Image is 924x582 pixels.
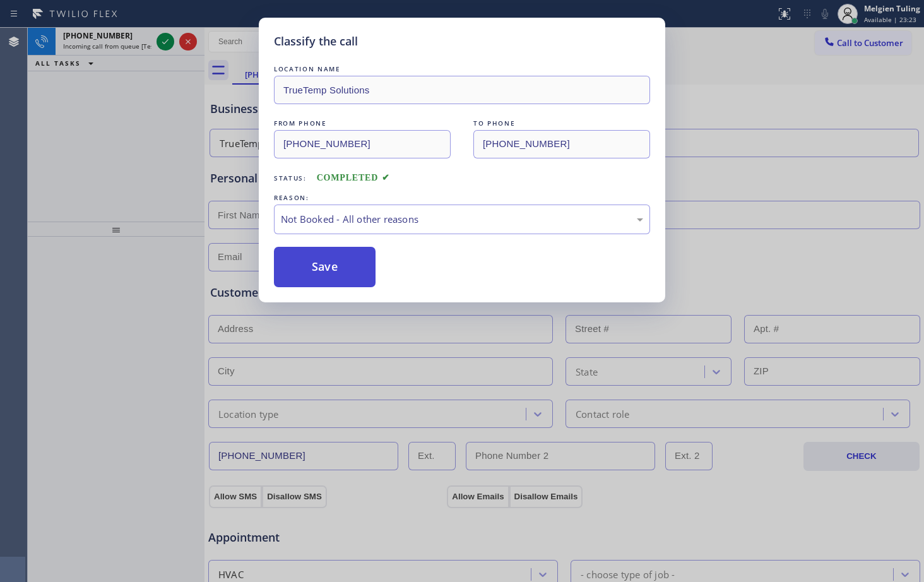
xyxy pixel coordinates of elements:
[281,212,643,227] div: Not Booked - All other reasons
[274,191,650,205] div: REASON:
[274,247,376,287] button: Save
[274,174,307,182] span: Status:
[274,62,650,76] div: LOCATION NAME
[317,173,390,182] span: COMPLETED
[274,33,358,50] h5: Classify the call
[473,130,650,158] input: To phone
[274,117,451,130] div: FROM PHONE
[274,130,451,158] input: From phone
[473,117,650,130] div: TO PHONE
